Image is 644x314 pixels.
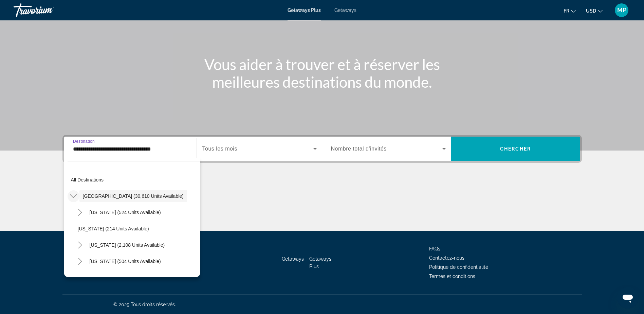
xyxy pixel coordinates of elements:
a: Getaways Plus [309,256,331,269]
span: [US_STATE] (214 units available) [78,226,149,231]
button: Toggle Colorado (504 units available) [74,256,86,267]
button: Toggle Arizona (524 units available) [74,207,86,219]
button: [US_STATE] (524 units available) [86,206,164,219]
button: User Menu [613,3,630,17]
span: [GEOGRAPHIC_DATA] (30,610 units available) [83,193,184,199]
a: Getaways [334,7,356,13]
div: Search widget [64,137,580,161]
button: [US_STATE] (504 units available) [86,255,164,267]
button: [GEOGRAPHIC_DATA] (30,610 units available) [79,190,187,202]
span: MP [617,7,626,14]
span: © 2025 Tous droits réservés. [113,302,176,307]
a: Getaways [282,256,304,262]
button: Change language [564,6,576,16]
span: Chercher [500,146,531,152]
button: Toggle United States (30,610 units available) [68,190,79,202]
span: USD [586,8,596,14]
button: Change currency [586,6,603,16]
span: [US_STATE] (504 units available) [90,259,161,264]
a: FAQs [429,246,440,251]
iframe: Bouton de lancement de la fenêtre de messagerie [617,287,639,309]
button: [US_STATE] (5,265 units available) [86,272,168,284]
span: Destination [73,139,95,143]
button: All destinations [68,174,200,186]
a: Getaways Plus [288,7,321,13]
span: Tous les mois [202,146,237,152]
span: fr [564,8,569,14]
span: [US_STATE] (524 units available) [90,210,161,215]
span: All destinations [71,177,104,182]
button: Chercher [451,137,580,161]
a: Travorium [14,1,81,19]
a: Contactez-nous [429,255,464,261]
button: [US_STATE] (214 units available) [74,223,200,235]
button: Toggle Florida (5,265 units available) [74,272,86,284]
a: Politique de confidentialité [429,264,488,270]
button: [US_STATE] (2,108 units available) [86,239,168,251]
h1: Vous aider à trouver et à réserver les meilleures destinations du monde. [195,55,449,91]
span: [US_STATE] (2,108 units available) [90,242,165,248]
a: Termes et conditions [429,274,475,279]
button: Toggle California (2,108 units available) [74,239,86,251]
span: Nombre total d'invités [331,146,387,152]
